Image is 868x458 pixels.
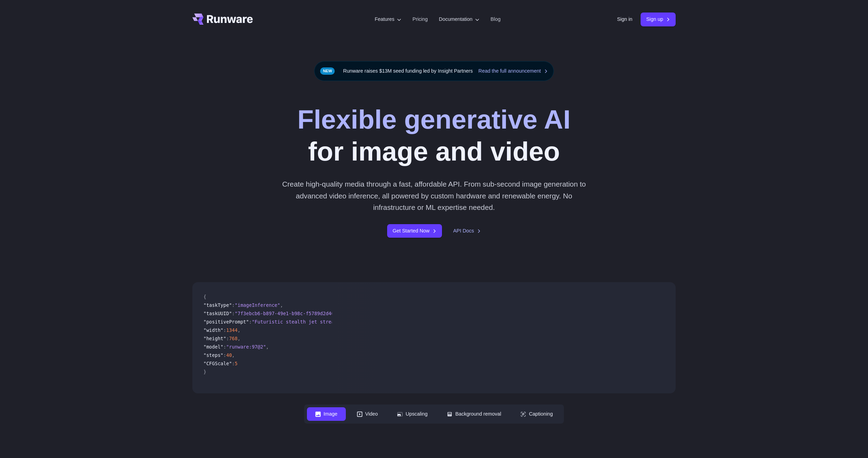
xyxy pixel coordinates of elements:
[279,178,589,213] p: Create high-quality media through a fast, affordable API. From sub-second image generation to adv...
[226,344,266,350] span: "runware:97@2"
[387,224,442,238] a: Get Started Now
[203,361,232,366] span: "CFGScale"
[298,104,571,134] strong: Flexible generative AI
[298,103,571,167] h1: for image and video
[280,302,283,308] span: ,
[412,15,428,23] a: Pricing
[641,13,676,26] a: Sign up
[235,311,343,316] span: "7f3ebcb6-b897-49e1-b98c-f5789d2d40d7"
[237,327,240,333] span: ,
[491,15,501,23] a: Blog
[249,319,252,325] span: :
[478,67,548,75] a: Read the full announcement
[252,319,510,325] span: "Futuristic stealth jet streaking through a neon-lit cityscape with glowing purple exhaust"
[439,407,509,421] button: Background removal
[226,352,232,358] span: 40
[512,407,561,421] button: Captioning
[375,15,401,23] label: Features
[389,407,436,421] button: Upscaling
[203,319,249,325] span: "positivePrompt"
[232,302,235,308] span: :
[226,336,229,341] span: :
[232,311,235,316] span: :
[349,407,386,421] button: Video
[439,15,479,23] label: Documentation
[232,361,235,366] span: :
[223,344,226,350] span: :
[237,336,240,341] span: ,
[192,14,253,25] a: Go to /
[226,327,237,333] span: 1344
[307,407,346,421] button: Image
[266,344,269,350] span: ,
[203,336,226,341] span: "height"
[453,227,481,235] a: API Docs
[203,311,232,316] span: "taskUUID"
[203,352,223,358] span: "steps"
[203,327,223,333] span: "width"
[314,61,554,81] div: Runware raises $13M seed funding led by Insight Partners
[229,336,238,341] span: 768
[223,352,226,358] span: :
[232,352,235,358] span: ,
[235,361,237,366] span: 5
[203,344,223,350] span: "model"
[203,302,232,308] span: "taskType"
[203,369,206,375] span: }
[223,327,226,333] span: :
[235,302,280,308] span: "imageInference"
[203,294,206,300] span: {
[617,15,632,23] a: Sign in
